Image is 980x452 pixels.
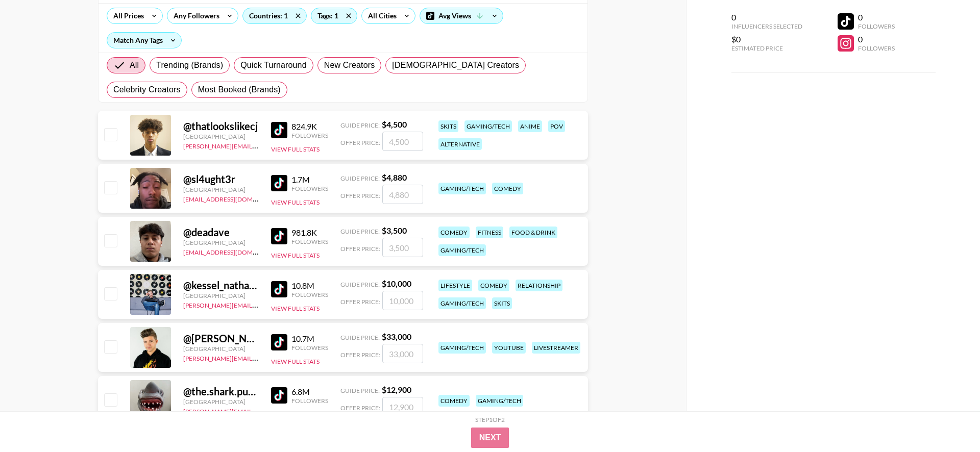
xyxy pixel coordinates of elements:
div: fitness [476,227,503,238]
div: 0 [858,34,895,44]
div: Followers [291,132,328,139]
div: skits [492,297,512,309]
button: Next [471,428,509,448]
div: comedy [492,183,523,194]
div: All Prices [107,8,146,23]
div: [GEOGRAPHIC_DATA] [183,398,259,406]
div: 1.7M [291,174,328,185]
div: 6.8M [291,387,328,397]
div: alternative [438,138,482,150]
div: Followers [858,22,895,30]
div: Followers [291,291,328,298]
button: View Full Stats [271,198,320,206]
div: lifestyle [438,280,472,291]
div: Match Any Tags [107,33,181,48]
div: gaming/tech [438,244,486,256]
div: gaming/tech [438,297,486,309]
strong: $ 3,500 [382,225,407,235]
span: Offer Price: [340,351,380,359]
div: @ sl4ught3r [183,173,259,186]
div: Followers [291,344,328,351]
span: [DEMOGRAPHIC_DATA] Creators [392,59,519,71]
div: Estimated Price [731,44,802,52]
div: comedy [478,280,509,291]
div: skits [438,120,458,132]
div: All Cities [362,8,399,23]
input: 4,880 [382,185,423,204]
span: Celebrity Creators [113,84,181,96]
img: TikTok [271,122,287,138]
button: View Full Stats [271,145,320,153]
div: 10.8M [291,281,328,291]
span: Guide Price: [340,228,380,235]
span: Quick Turnaround [240,59,307,71]
div: gaming/tech [476,395,523,407]
div: 0 [731,12,802,22]
div: gaming/tech [438,183,486,194]
img: TikTok [271,334,287,350]
div: Avg Views [420,8,503,23]
div: @ deadave [183,226,259,239]
div: @ thatlookslikecj [183,120,259,133]
div: Followers [291,238,328,245]
img: TikTok [271,387,287,404]
button: View Full Stats [271,252,320,259]
div: @ the.shark.puppet [183,385,259,398]
strong: $ 33,000 [382,332,411,341]
span: Guide Price: [340,121,380,129]
span: Offer Price: [340,245,380,253]
div: gaming/tech [438,342,486,354]
div: relationship [516,280,562,291]
span: Guide Price: [340,281,380,288]
div: gaming/tech [464,120,512,132]
div: Followers [858,44,895,52]
div: livestreamer [532,342,580,354]
a: [EMAIL_ADDRESS][DOMAIN_NAME] [183,193,286,203]
span: New Creators [324,59,375,71]
img: TikTok [271,175,287,191]
div: $0 [731,34,802,44]
a: [PERSON_NAME][EMAIL_ADDRESS][DOMAIN_NAME] [183,353,334,362]
span: Offer Price: [340,192,380,199]
strong: $ 12,900 [382,385,411,394]
div: [GEOGRAPHIC_DATA] [183,239,259,246]
div: Followers [291,185,328,192]
div: 10.7M [291,334,328,344]
img: TikTok [271,228,287,244]
button: View Full Stats [271,305,320,312]
a: [EMAIL_ADDRESS][DOMAIN_NAME] [183,246,286,256]
span: Most Booked (Brands) [198,84,281,96]
input: 10,000 [382,291,423,310]
strong: $ 4,500 [382,119,407,129]
span: Trending (Brands) [156,59,223,71]
div: Step 1 of 2 [475,416,505,423]
input: 4,500 [382,132,423,151]
span: Offer Price: [340,404,380,412]
div: food & drink [509,227,557,238]
div: @ [PERSON_NAME] [183,332,259,345]
div: [GEOGRAPHIC_DATA] [183,345,259,353]
div: [GEOGRAPHIC_DATA] [183,292,259,299]
button: View Full Stats [271,411,320,418]
strong: $ 10,000 [382,279,411,288]
div: comedy [438,227,470,238]
div: [GEOGRAPHIC_DATA] [183,186,259,193]
div: 981.8K [291,228,328,238]
div: 824.9K [291,121,328,132]
div: @ kessel_nathan_official [183,279,259,292]
div: Followers [291,397,328,405]
div: [GEOGRAPHIC_DATA] [183,133,259,140]
strong: $ 4,880 [382,172,407,182]
span: Offer Price: [340,139,380,146]
span: Guide Price: [340,387,380,394]
div: 0 [858,12,895,22]
a: [PERSON_NAME][EMAIL_ADDRESS][DOMAIN_NAME] [183,299,334,309]
input: 33,000 [382,344,423,363]
div: youtube [492,342,526,354]
div: pov [548,120,565,132]
a: [PERSON_NAME][EMAIL_ADDRESS][DOMAIN_NAME] [183,406,334,415]
div: Countries: 1 [243,8,306,23]
span: All [130,59,139,71]
span: Offer Price: [340,298,380,306]
div: comedy [438,395,470,407]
